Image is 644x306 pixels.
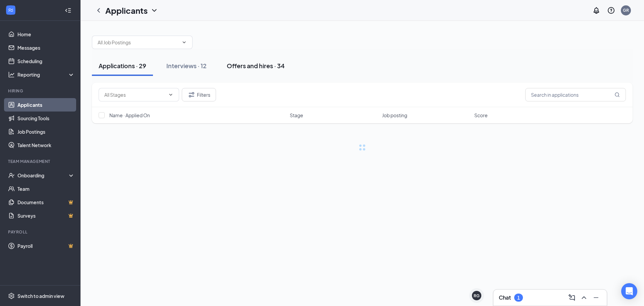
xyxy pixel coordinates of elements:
svg: ChevronDown [168,92,173,97]
button: Filter Filters [182,88,216,101]
span: Stage [290,112,303,119]
div: RG [474,293,480,299]
input: All Stages [104,91,165,98]
a: SurveysCrown [17,209,75,222]
a: Talent Network [17,138,75,152]
button: ChevronUp [579,292,589,303]
div: GR [623,7,629,13]
div: Onboarding [17,172,69,179]
h3: Chat [499,294,511,301]
span: Score [474,112,488,119]
a: PayrollCrown [17,239,75,253]
svg: Notifications [592,6,600,14]
svg: Settings [8,293,15,299]
svg: QuestionInfo [607,6,615,14]
svg: ChevronLeft [95,6,103,14]
a: Job Postings [17,125,75,138]
div: Applications · 29 [99,61,146,70]
div: Payroll [8,229,73,235]
div: Switch to admin view [17,293,64,299]
span: Job posting [382,112,407,119]
a: Home [17,28,75,41]
svg: ChevronDown [150,6,158,14]
button: Minimize [591,292,601,303]
input: Search in applications [525,88,626,101]
a: Team [17,182,75,195]
svg: ChevronDown [181,40,187,45]
svg: Collapse [65,7,71,14]
div: Interviews · 12 [166,61,207,70]
a: DocumentsCrown [17,195,75,209]
svg: Analysis [8,71,15,78]
div: Hiring [8,88,73,94]
svg: UserCheck [8,172,15,179]
svg: ChevronUp [580,294,588,302]
a: Sourcing Tools [17,112,75,125]
a: Scheduling [17,54,75,68]
div: Offers and hires · 34 [227,61,285,70]
a: Messages [17,41,75,54]
svg: ComposeMessage [568,294,576,302]
svg: MagnifyingGlass [614,92,620,97]
div: Team Management [8,159,73,164]
button: ComposeMessage [567,292,577,303]
svg: WorkstreamLogo [7,7,14,13]
svg: Minimize [592,294,600,302]
h1: Applicants [105,5,148,16]
div: 1 [517,295,520,301]
div: Open Intercom Messenger [621,283,637,299]
input: All Job Postings [98,39,179,46]
a: Applicants [17,98,75,112]
svg: Filter [187,91,196,99]
div: Reporting [17,71,75,78]
span: Name · Applied On [109,112,150,119]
